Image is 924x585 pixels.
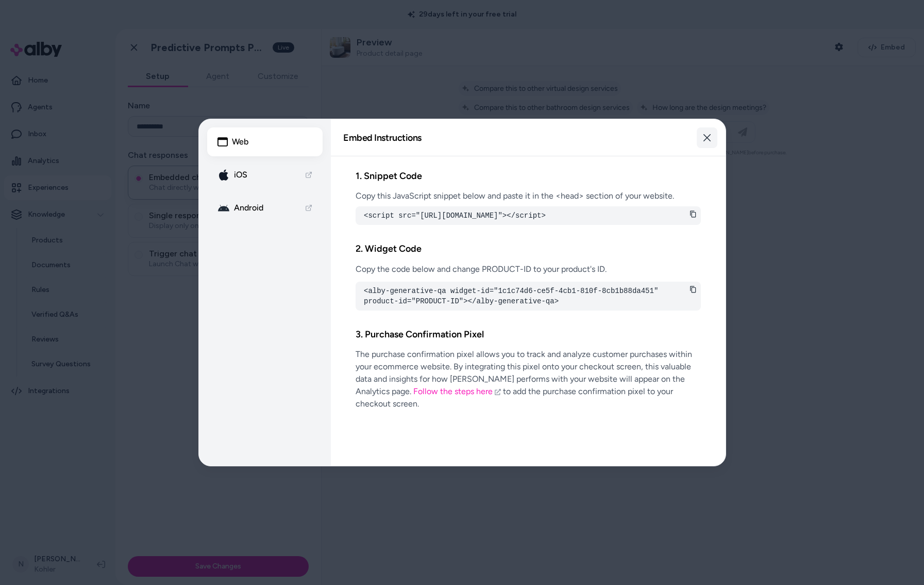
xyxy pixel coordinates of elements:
h2: 2. Widget Code [356,241,701,256]
a: Follow the steps here [413,386,501,396]
p: The purchase confirmation pixel allows you to track and analyze customer purchases within your ec... [356,348,701,410]
div: iOS [217,169,247,181]
pre: <script src="[URL][DOMAIN_NAME]"></script> [364,210,693,221]
p: Copy this JavaScript snippet below and paste it in the <head> section of your website. [356,190,701,202]
h2: 1. Snippet Code [356,169,701,184]
img: android [217,202,230,214]
h2: Embed Instructions [343,133,422,142]
div: Android [217,202,263,214]
a: android Android [207,193,323,222]
pre: <alby-generative-qa widget-id="1c1c74d6-ce5f-4cb1-810f-8cb1b88da451" product-id="PRODUCT-ID"></al... [364,286,693,306]
img: apple-icon [217,169,230,181]
button: Web [207,127,323,156]
a: apple-icon iOS [207,160,323,189]
p: Copy the code below and change PRODUCT-ID to your product's ID. [356,263,701,275]
h2: 3. Purchase Confirmation Pixel [356,327,701,342]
